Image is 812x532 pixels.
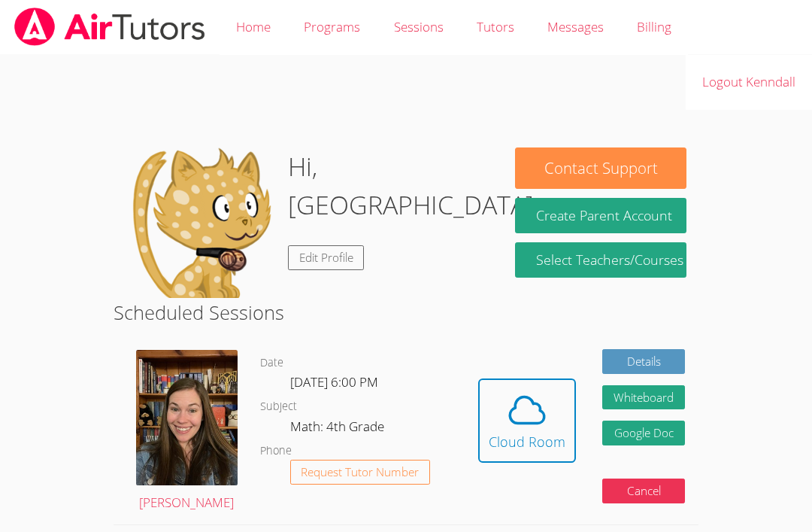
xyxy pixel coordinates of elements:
[260,442,292,461] dt: Phone
[515,242,686,278] a: Select Teachers/Courses
[136,350,237,513] a: [PERSON_NAME]
[515,198,686,233] button: Create Parent Account
[260,397,297,416] dt: Subject
[136,350,237,485] img: avatar.png
[260,354,283,372] dt: Date
[301,467,419,478] span: Request Tutor Number
[290,460,431,485] button: Request Tutor Number
[114,298,698,327] h2: Scheduled Sessions
[547,18,604,35] span: Messages
[288,147,534,224] h1: Hi, [GEOGRAPHIC_DATA]
[290,373,378,391] span: [DATE] 6:00 PM
[13,8,207,46] img: airtutors_banner-c4298cdbf04f3fff15de1276eac7730deb9818008684d7c2e4769d2f7ddbe033.png
[602,421,685,445] a: Google Doc
[478,378,576,463] button: Cloud Room
[290,416,387,442] dd: Math: 4th Grade
[686,55,812,110] a: Logout Kenndall
[602,349,685,374] a: Details
[126,147,276,298] img: default.png
[288,245,365,270] a: Edit Profile
[602,385,685,410] button: Whiteboard
[515,147,686,189] button: Contact Support
[489,431,565,452] div: Cloud Room
[602,479,685,503] button: Cancel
